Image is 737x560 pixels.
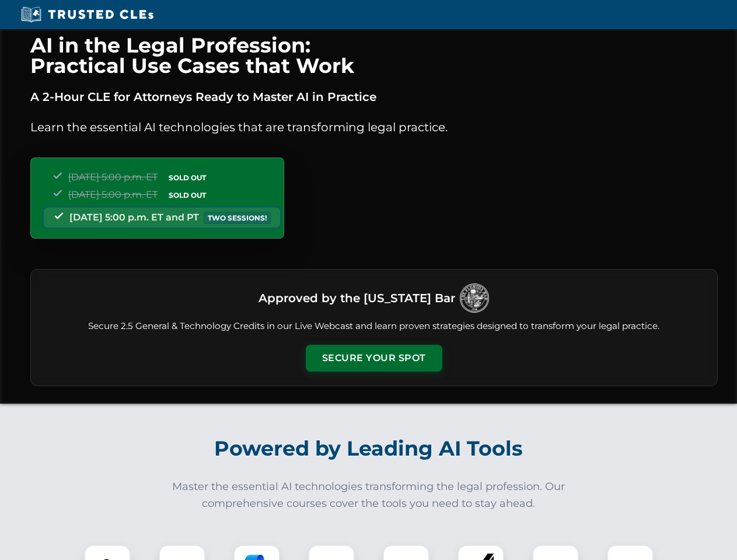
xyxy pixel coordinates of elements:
img: Trusted CLEs [18,6,157,23]
p: Learn the essential AI technologies that are transforming legal practice. [30,118,718,136]
span: [DATE] 5:00 p.m. ET [68,171,158,183]
span: [DATE] 5:00 p.m. ET [68,189,158,200]
p: Master the essential AI technologies transforming the legal profession. Our comprehensive courses... [165,478,573,512]
p: Secure 2.5 General & Technology Credits in our Live Webcast and learn proven strategies designed ... [45,320,703,333]
h2: Powered by Leading AI Tools [46,428,692,469]
button: Secure Your Spot [306,345,442,372]
span: SOLD OUT [165,171,210,184]
p: A 2-Hour CLE for Attorneys Ready to Master AI in Practice [30,87,718,106]
h3: Approved by the [US_STATE] Bar [259,288,455,309]
h1: AI in the Legal Profession: Practical Use Cases that Work [30,35,718,76]
img: Logo [460,283,489,313]
span: SOLD OUT [165,189,210,201]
